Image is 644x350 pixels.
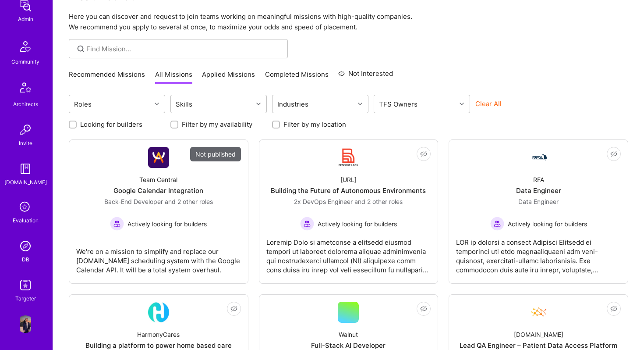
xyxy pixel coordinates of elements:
[518,198,559,205] span: Data Engineer
[271,186,426,195] div: Building the Future of Autonomous Environments
[266,147,431,276] a: Company Logo[URL]Building the Future of Autonomous Environments2x DevOps Engineer and 2 other rol...
[17,121,34,139] img: Invite
[173,98,195,111] div: Skills
[80,120,142,129] label: Looking for builders
[148,302,169,323] img: Company Logo
[294,198,353,205] span: 2x DevOps Engineer
[420,150,427,157] i: icon EyeClosed
[516,186,561,195] div: Data Engineer
[508,219,587,229] span: Actively looking for builders
[69,70,145,84] a: Recommended Missions
[155,102,159,106] i: icon Chevron
[456,231,621,275] div: LOR ip dolorsi a consect Adipisci Elitsedd ei temporinci utl etdo magnaaliquaeni adm veni-quisnos...
[104,198,163,205] span: Back-End Developer
[113,186,203,195] div: Google Calendar Integration
[76,240,241,275] div: We're on a mission to simplify and replace our [DOMAIN_NAME] scheduling system with the Google Ca...
[514,330,563,339] div: [DOMAIN_NAME]
[11,57,39,66] div: Community
[137,330,180,339] div: HarmonyCares
[17,315,34,333] img: User Avatar
[15,79,36,100] img: Architects
[338,147,359,168] img: Company Logo
[76,147,241,276] a: Not publishedCompany LogoTeam CentralGoogle Calendar IntegrationBack-End Developer and 2 other ro...
[182,120,252,129] label: Filter by my availability
[311,341,386,350] div: Full-Stack AI Developer
[17,199,34,216] i: icon SelectionTeam
[17,160,34,178] img: guide book
[265,70,329,84] a: Completed Missions
[354,198,403,205] span: and 2 other roles
[460,102,464,106] i: icon Chevron
[190,147,241,161] div: Not published
[339,330,358,339] div: Walnut
[533,175,544,184] div: RFA
[610,150,617,157] i: icon EyeClosed
[165,198,213,205] span: and 2 other roles
[13,100,38,109] div: Architects
[283,120,346,129] label: Filter by my location
[266,231,431,275] div: Loremip Dolo si ametconse a elitsedd eiusmod tempori ut laboreet dolorema aliquae adminimvenia qu...
[22,255,29,264] div: DB
[230,305,237,312] i: icon EyeClosed
[17,276,34,294] img: Skill Targeter
[358,102,362,106] i: icon Chevron
[456,147,621,276] a: Company LogoRFAData EngineerData Engineer Actively looking for buildersActively looking for build...
[13,216,39,225] div: Evaluation
[148,147,169,168] img: Company Logo
[256,102,261,106] i: icon Chevron
[528,152,549,163] img: Company Logo
[18,14,33,24] div: Admin
[318,219,397,229] span: Actively looking for builders
[86,44,281,54] input: Find Mission...
[85,341,232,350] div: Building a platform to power home based care
[127,219,207,229] span: Actively looking for builders
[475,99,502,108] button: Clear All
[340,175,357,184] div: [URL]
[76,44,86,54] i: icon SearchGrey
[460,341,617,350] div: Lead QA Engineer – Patient Data Access Platform
[19,139,32,148] div: Invite
[15,36,36,57] img: Community
[275,98,311,111] div: Industries
[15,294,36,303] div: Targeter
[300,217,314,231] img: Actively looking for builders
[17,237,34,255] img: Admin Search
[338,68,393,84] a: Not Interested
[69,11,628,32] p: Here you can discover and request to join teams working on meaningful missions with high-quality ...
[4,178,47,187] div: [DOMAIN_NAME]
[14,315,36,333] a: User Avatar
[110,217,124,231] img: Actively looking for builders
[72,98,94,111] div: Roles
[377,98,420,111] div: TFS Owners
[610,305,617,312] i: icon EyeClosed
[490,217,504,231] img: Actively looking for builders
[420,305,427,312] i: icon EyeClosed
[528,302,549,323] img: Company Logo
[139,175,177,184] div: Team Central
[155,70,192,84] a: All Missions
[202,70,255,84] a: Applied Missions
